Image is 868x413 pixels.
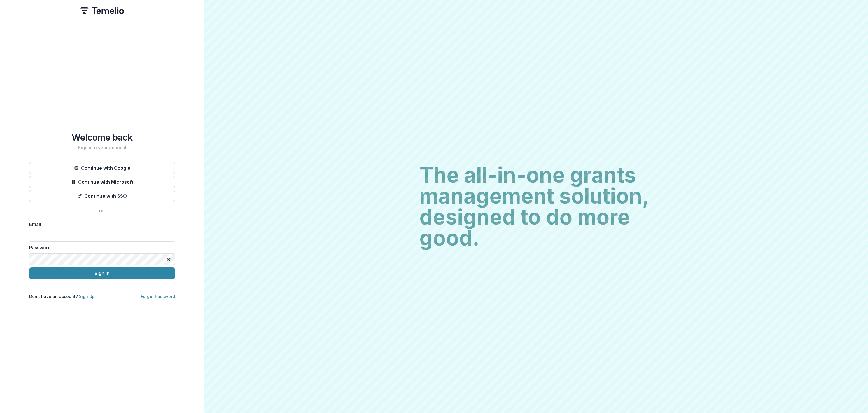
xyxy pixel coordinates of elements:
a: Forgot Password [141,294,175,299]
button: Continue with SSO [29,190,175,202]
p: Don't have an account? [29,293,95,300]
h1: Welcome back [29,132,175,143]
h2: Sign into your account [29,145,175,150]
img: Temelio [80,7,124,14]
button: Toggle password visibility [164,255,174,264]
a: Sign Up [79,294,95,299]
label: Password [29,244,171,251]
button: Sign In [29,267,175,279]
button: Continue with Google [29,162,175,174]
button: Continue with Microsoft [29,176,175,188]
label: Email [29,221,171,228]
